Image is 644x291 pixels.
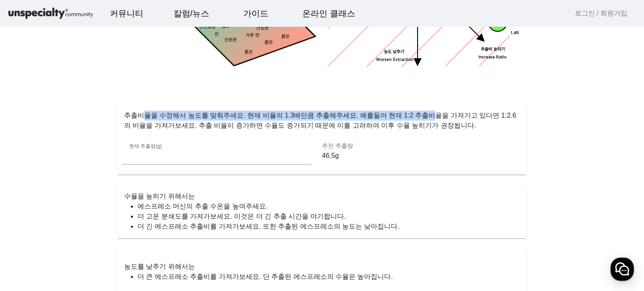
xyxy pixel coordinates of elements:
img: logo [7,6,95,21]
tspan: 단조로운 [199,25,216,30]
a: 홈 [3,221,55,242]
tspan: 건조한 [224,38,237,43]
li: 에스프레소 머신의 추출 수온을 높여주세요. [138,201,520,211]
p: 추출비율을 수정해서 농도를 맞춰주세요. 현재 비율의 1.3배만큼 추출해주세요. 예를들어 현재 1:2 추출비율을 가져가고 있다면 1:2.6 의 비율을 가져가보세요. 추출 비율이... [117,104,527,131]
a: 대화 [55,221,108,242]
tspan: 묽은 [265,40,273,46]
tspan: 묽은 [244,49,253,55]
mat-card-title: 수율을 높히기 위해서는 [124,191,195,201]
tspan: 가루 맛 [246,33,260,39]
li: 더 큰 에스프레소 추출비를 가져가보세요. 단 추출된 에스프레소의 수율은 높아집니다. [138,272,520,282]
a: 로그인 / 회원가입 [575,8,627,18]
mat-label: 추천 추출량 [322,142,353,149]
a: 칼럼/뉴스 [167,2,216,25]
tspan: 건조한 [256,26,269,31]
p: 46.5g [322,151,512,161]
span: 대화 [77,234,87,241]
a: 커뮤니티 [103,2,150,25]
span: 설정 [130,234,140,241]
tspan: 추출비 높히기 [481,46,505,52]
li: 더 긴 에스프레소 추출비를 가져가보세요. 또한 추출된 에스프레소의 농도는 낮아집니다. [138,221,520,232]
tspan: 쓴 [215,32,219,37]
span: 홈 [26,234,31,241]
a: 온라인 클래스 [296,2,362,25]
mat-card-title: 농도를 낮추기 위해서는 [124,262,195,272]
a: 가이드 [236,2,275,25]
tspan: Worsen Extraction [376,57,413,63]
mat-label: 현재 추출량(g) [129,144,162,149]
tspan: Increase Ratio [478,54,507,60]
a: 설정 [108,221,161,242]
tspan: 묽은 [281,34,290,39]
li: 더 고운 분쇄도를 가져가보세요. 이것은 더 긴 추출 시간을 야기합니다. [138,211,520,221]
tspan: 농도 낮추기 [384,49,404,55]
tspan: 1.4R [511,31,519,36]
